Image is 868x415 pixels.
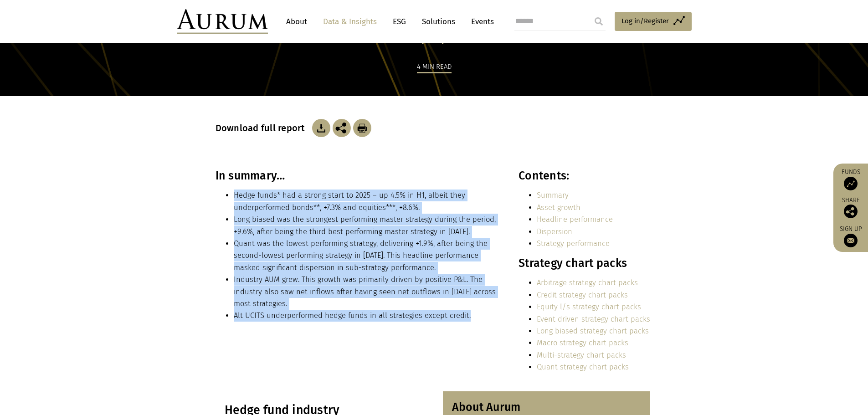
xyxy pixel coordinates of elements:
[318,13,381,30] a: Data & Insights
[838,168,863,190] a: Funds
[844,205,858,218] img: Share this post
[467,13,494,30] a: Events
[537,302,641,311] a: Equity l/s strategy chart packs
[844,177,858,190] img: Access Funds
[312,119,330,137] img: Download Article
[838,197,863,218] div: Share
[216,169,499,183] h3: In summary…
[519,256,650,270] h3: Strategy chart packs
[537,338,628,347] a: Macro strategy chart packs
[537,239,610,248] a: Strategy performance
[417,61,452,73] div: 4 min read
[177,9,268,34] img: Aurum
[537,278,638,287] a: Arbitrage strategy chart packs
[519,169,650,183] h3: Contents:
[844,234,858,247] img: Sign up to our newsletter
[234,190,499,214] li: Hedge funds* had a strong start to 2025 – up 4.5% in H1, albeit they underperformed bonds**, +7.3...
[615,12,692,31] a: Log in/Register
[537,203,580,212] a: Asset growth
[537,227,572,236] a: Dispersion
[537,351,626,359] a: Multi-strategy chart packs
[537,191,569,200] a: Summary
[333,119,351,137] img: Share this post
[216,123,310,133] h3: Download full report
[234,274,499,310] li: Industry AUM grew. This growth was primarily driven by positive P&L. The industry also saw net in...
[353,119,371,137] img: Download Article
[537,215,613,224] a: Headline performance
[234,310,499,322] li: Alt UCITS underperformed hedge funds in all strategies except credit.
[234,238,499,274] li: Quant was the lowest performing strategy, delivering +1.9%, after being the second-lowest perform...
[417,13,460,30] a: Solutions
[537,363,629,371] a: Quant strategy chart packs
[388,13,411,30] a: ESG
[537,315,650,323] a: Event driven strategy chart packs
[452,400,642,414] h3: About Aurum
[282,13,312,30] a: About
[590,12,608,31] input: Submit
[537,291,628,299] a: Credit strategy chart packs
[234,214,499,238] li: Long biased was the strongest performing master strategy during the period, +9.6%, after being th...
[537,327,649,335] a: Long biased strategy chart packs
[838,225,863,247] a: Sign up
[621,15,669,26] span: Log in/Register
